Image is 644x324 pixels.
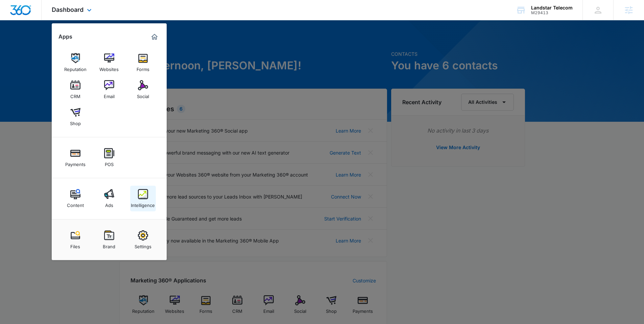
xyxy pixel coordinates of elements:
[96,145,122,170] a: POS
[130,227,156,253] a: Settings
[63,186,88,211] a: Content
[63,145,88,170] a: Payments
[75,40,114,44] div: Keywords by Traffic
[531,10,573,15] div: account id
[130,50,156,75] a: Forms
[65,158,86,167] div: Payments
[64,63,87,72] div: Reputation
[19,11,33,16] div: v 4.0.25
[96,227,122,253] a: Brand
[67,199,84,208] div: Content
[105,158,114,167] div: POS
[130,77,156,102] a: Social
[18,39,24,45] img: tab_domain_overview_orange.svg
[63,227,88,253] a: Files
[63,77,88,102] a: CRM
[104,90,115,99] div: Email
[70,117,81,126] div: Shop
[70,240,80,249] div: Files
[11,11,16,16] img: logo_orange.svg
[137,63,149,72] div: Forms
[11,18,16,23] img: website_grey.svg
[70,90,80,99] div: CRM
[149,31,160,42] a: Marketing 360® Dashboard
[131,199,155,208] div: Intelligence
[96,77,122,102] a: Email
[103,240,115,249] div: Brand
[18,18,74,23] div: Domain: [DOMAIN_NAME]
[26,40,61,44] div: Domain Overview
[531,5,573,10] div: account name
[105,199,113,208] div: Ads
[67,39,73,45] img: tab_keywords_by_traffic_grey.svg
[52,6,84,13] span: Dashboard
[99,63,119,72] div: Websites
[63,50,88,75] a: Reputation
[135,240,151,249] div: Settings
[96,186,122,211] a: Ads
[137,90,149,99] div: Social
[58,33,72,40] h2: Apps
[63,104,88,130] a: Shop
[96,50,122,75] a: Websites
[130,186,156,211] a: Intelligence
